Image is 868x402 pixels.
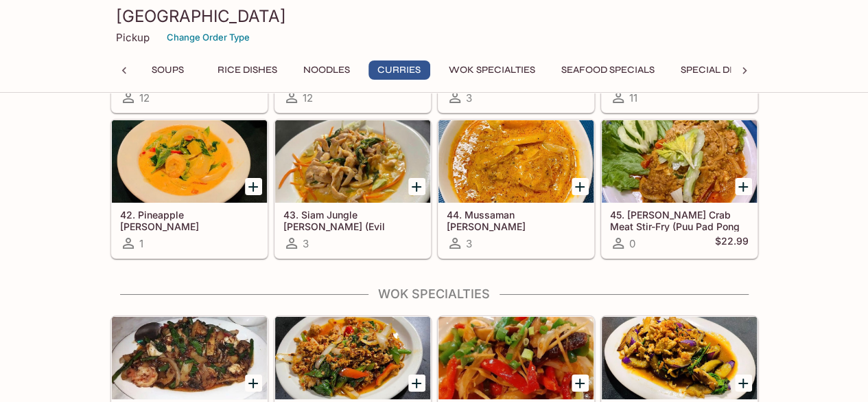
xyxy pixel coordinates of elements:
div: 49. Spicy Eggplant (Pad Makeua) [602,317,757,399]
div: 43. Siam Jungle Curry (Evil Curry) [275,120,430,203]
button: Soups [137,60,199,80]
button: Add 46. Spicy Stir-Fry (Pad Pet) [245,375,262,392]
span: 11 [629,91,637,104]
span: 3 [466,237,472,250]
span: 3 [466,91,472,104]
button: Add 43. Siam Jungle Curry (Evil Curry) [408,178,425,195]
h5: 44. Mussaman [PERSON_NAME] [447,209,585,232]
button: Rice Dishes [210,60,285,80]
h5: $22.99 [715,235,749,252]
span: 1 [139,237,143,250]
span: 0 [629,237,635,250]
span: 3 [303,237,309,250]
button: Change Order Type [161,27,256,48]
div: 46. Spicy Stir-Fry (Pad Pet) [112,317,267,399]
h5: 45. [PERSON_NAME] Crab Meat Stir-Fry (Puu Pad Pong [PERSON_NAME]) [610,209,749,232]
button: Add 44. Mussaman Curry [572,178,589,195]
a: 44. Mussaman [PERSON_NAME]3 [438,120,594,258]
div: 48. Ginger Stir-Fry (Pad Khing) [438,317,594,399]
button: Curries [368,60,430,80]
button: Wok Specialties [441,60,543,80]
button: Add 48. Ginger Stir-Fry (Pad Khing) [572,375,589,392]
div: 47. Basil Stir-Fry (Pad Horapa) [275,317,430,399]
button: Seafood Specials [554,60,662,80]
p: Pickup [116,31,150,44]
button: Noodles [296,60,357,80]
div: 45. Curry Crab Meat Stir-Fry (Puu Pad Pong Karee) [602,120,757,203]
a: 42. Pineapple [PERSON_NAME] ([PERSON_NAME] Saparot)1 [111,120,268,258]
h4: Wok Specialties [110,287,758,302]
button: Add 45. Curry Crab Meat Stir-Fry (Puu Pad Pong Karee) [735,178,752,195]
h3: [GEOGRAPHIC_DATA] [116,5,753,27]
a: 45. [PERSON_NAME] Crab Meat Stir-Fry (Puu Pad Pong [PERSON_NAME])0$22.99 [601,120,758,258]
span: 12 [139,91,150,104]
button: Add 49. Spicy Eggplant (Pad Makeua) [735,375,752,392]
a: 43. Siam Jungle [PERSON_NAME] (Evil [PERSON_NAME])3 [274,120,431,258]
button: Add 47. Basil Stir-Fry (Pad Horapa) [408,375,425,392]
h5: 43. Siam Jungle [PERSON_NAME] (Evil [PERSON_NAME]) [283,209,422,232]
button: Special Dishes [673,60,764,80]
div: 44. Mussaman Curry [438,120,594,203]
h5: 42. Pineapple [PERSON_NAME] ([PERSON_NAME] Saparot) [120,209,259,232]
button: Add 42. Pineapple Curry (Gaeng Saparot) [245,178,262,195]
div: 42. Pineapple Curry (Gaeng Saparot) [112,120,267,203]
span: 12 [303,91,313,104]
